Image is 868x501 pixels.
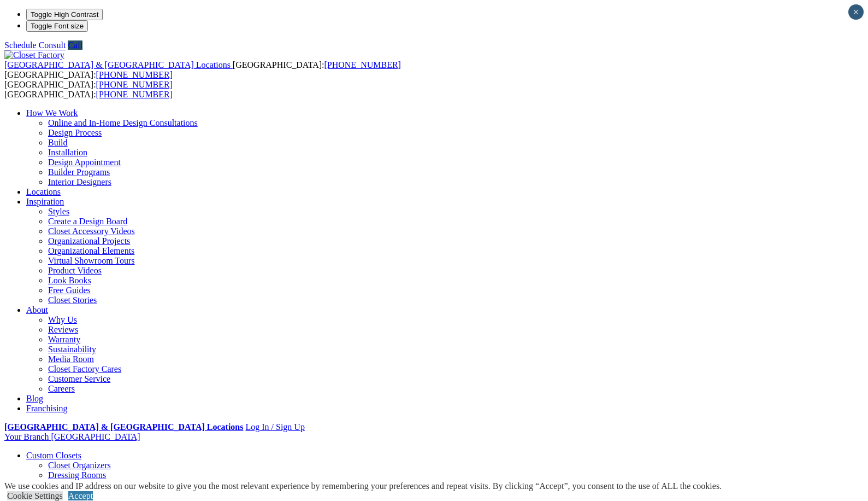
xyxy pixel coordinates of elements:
[48,295,97,305] a: Closet Stories
[245,422,304,432] a: Log In / Sign Up
[26,9,103,20] button: Toggle High Contrast
[48,276,91,285] a: Look Books
[51,432,140,441] span: [GEOGRAPHIC_DATA]
[4,432,49,441] span: Your Branch
[4,60,233,69] a: [GEOGRAPHIC_DATA] & [GEOGRAPHIC_DATA] Locations
[48,128,102,137] a: Design Process
[48,158,121,167] a: Design Appointment
[48,266,102,275] a: Product Videos
[48,364,121,374] a: Closet Factory Cares
[48,480,105,490] a: Finesse Systems
[48,325,78,334] a: Reviews
[48,177,111,187] a: Interior Designers
[26,197,64,206] a: Inspiration
[26,187,61,196] a: Locations
[48,236,130,246] a: Organizational Projects
[48,246,134,255] a: Organizational Elements
[48,354,94,364] a: Media Room
[48,384,75,393] a: Careers
[26,451,81,460] a: Custom Closets
[48,226,135,236] a: Closet Accessory Videos
[4,60,231,69] span: [GEOGRAPHIC_DATA] & [GEOGRAPHIC_DATA] Locations
[48,148,87,157] a: Installation
[4,432,140,441] a: Your Branch [GEOGRAPHIC_DATA]
[26,20,88,32] button: Toggle Font size
[7,491,63,500] a: Cookie Settings
[31,22,84,30] span: Toggle Font size
[26,404,68,413] a: Franchising
[26,394,43,403] a: Blog
[48,167,110,177] a: Builder Programs
[4,40,66,50] a: Schedule Consult
[96,70,173,79] a: [PHONE_NUMBER]
[31,10,98,19] span: Toggle High Contrast
[26,305,48,314] a: About
[48,374,110,383] a: Customer Service
[68,40,82,50] a: Call
[848,4,864,20] button: Close
[48,118,198,127] a: Online and In-Home Design Consultations
[26,108,78,118] a: How We Work
[48,461,111,470] a: Closet Organizers
[4,481,722,491] div: We use cookies and IP address on our website to give you the most relevant experience by remember...
[4,50,64,60] img: Closet Factory
[48,315,77,324] a: Why Us
[96,90,173,99] a: [PHONE_NUMBER]
[48,470,106,480] a: Dressing Rooms
[48,207,69,216] a: Styles
[4,422,243,432] a: [GEOGRAPHIC_DATA] & [GEOGRAPHIC_DATA] Locations
[48,335,80,344] a: Warranty
[324,60,400,69] a: [PHONE_NUMBER]
[48,286,91,295] a: Free Guides
[48,256,135,265] a: Virtual Showroom Tours
[4,80,173,99] span: [GEOGRAPHIC_DATA]: [GEOGRAPHIC_DATA]:
[48,138,68,147] a: Build
[68,491,93,500] a: Accept
[96,80,173,89] a: [PHONE_NUMBER]
[48,217,127,226] a: Create a Design Board
[48,345,96,354] a: Sustainability
[4,60,401,79] span: [GEOGRAPHIC_DATA]: [GEOGRAPHIC_DATA]:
